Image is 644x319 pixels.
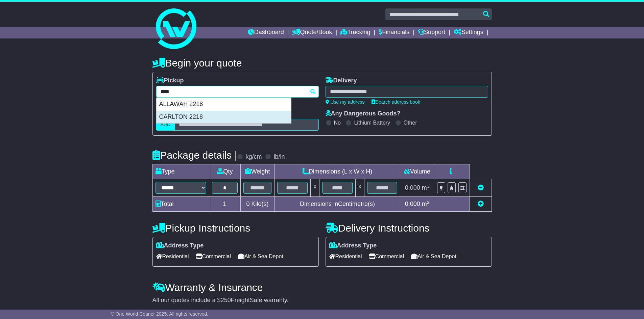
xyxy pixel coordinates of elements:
span: Residential [156,251,189,262]
label: kg/cm [245,153,262,161]
h4: Delivery Instructions [326,222,492,234]
a: Dashboard [248,27,284,38]
td: Total [152,197,209,212]
td: Kilo(s) [240,197,275,212]
td: x [355,179,364,197]
span: © One World Courier 2025. All rights reserved. [111,311,209,317]
a: Settings [454,27,483,38]
h4: Package details | [152,150,237,161]
span: 0.000 [405,201,420,207]
label: AUD [156,119,175,131]
div: All our quotes include a $ FreightSafe warranty. [152,297,492,304]
span: Residential [329,251,362,262]
a: Support [418,27,445,38]
sup: 3 [427,200,430,205]
span: 0 [246,201,249,207]
td: 1 [209,197,240,212]
td: Weight [240,164,275,179]
label: lb/in [273,153,285,161]
td: Volume [400,164,434,179]
div: CARLTON 2218 [157,111,291,124]
a: Financials [379,27,409,38]
a: Add new item [478,201,484,207]
td: x [311,179,319,197]
label: No [334,119,341,126]
span: Air & Sea Depot [411,251,456,262]
label: Delivery [326,77,357,84]
span: m [422,184,430,191]
a: Tracking [340,27,370,38]
h4: Pickup Instructions [152,222,319,234]
td: Type [152,164,209,179]
a: Quote/Book [292,27,332,38]
label: Any Dangerous Goods? [326,110,401,117]
span: Commercial [369,251,404,262]
h4: Begin your quote [152,57,492,69]
a: Remove this item [478,184,484,191]
td: Dimensions in Centimetre(s) [275,197,400,212]
span: Commercial [196,251,231,262]
label: Pickup [156,77,184,84]
label: Address Type [156,242,204,249]
a: Use my address [326,99,365,105]
a: Search address book [372,99,420,105]
label: Other [404,119,417,126]
span: 250 [221,297,231,303]
label: Address Type [329,242,377,249]
typeahead: Please provide city [156,86,319,98]
td: Qty [209,164,240,179]
span: 0.000 [405,184,420,191]
label: Lithium Battery [354,119,390,126]
h4: Warranty & Insurance [152,282,492,293]
td: Dimensions (L x W x H) [275,164,400,179]
span: Air & Sea Depot [238,251,283,262]
span: m [422,201,430,207]
sup: 3 [427,184,430,189]
div: ALLAWAH 2218 [157,98,291,111]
